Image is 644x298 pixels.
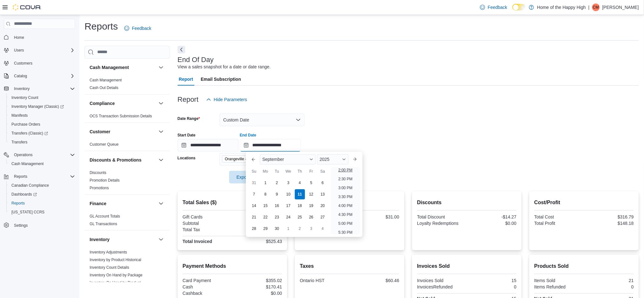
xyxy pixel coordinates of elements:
span: Inventory On Hand by Product [90,280,141,285]
button: Inventory Count [6,93,78,102]
li: 5:30 PM [336,229,355,236]
div: $316.79 [585,214,634,219]
button: Finance [157,200,165,207]
div: 0 [585,284,634,289]
button: Customer [157,128,165,135]
div: Cash [183,284,231,289]
a: Feedback [478,1,510,14]
button: Users [1,46,78,55]
a: Discounts [90,170,106,175]
label: Date Range [178,116,200,121]
a: Manifests [9,112,30,119]
div: Invoices Sold [417,278,466,283]
button: Reports [6,199,78,208]
span: Inventory [11,85,75,93]
div: day-9 [272,189,282,199]
h3: Cash Management [90,64,129,71]
p: Home of the Happy High [537,3,586,11]
div: Sa [318,166,328,177]
span: Catalog [14,73,27,79]
span: Canadian Compliance [9,182,75,189]
span: Promotions [90,185,109,191]
a: [US_STATE] CCRS [9,208,47,216]
div: day-1 [261,178,271,188]
div: day-30 [272,224,282,234]
h2: Cost/Profit [534,199,634,206]
div: Tu [272,166,282,177]
button: Cash Management [90,64,156,71]
div: day-20 [318,201,328,211]
div: day-15 [261,201,271,211]
div: day-18 [295,201,305,211]
span: Home [14,35,24,40]
div: $0.00 [234,214,282,219]
a: Inventory by Product Historical [90,258,141,262]
strong: Total Invoiced [183,239,212,244]
div: day-10 [283,189,294,199]
label: Locations [178,156,196,161]
a: Transfers (Classic) [6,129,78,138]
span: Promotion Details [90,178,120,183]
div: day-16 [272,201,282,211]
input: Press the down key to enter a popover containing a calendar. Press the escape key to close the po... [240,139,301,152]
div: September, 2025 [248,177,329,234]
h2: Payment Methods [183,262,282,270]
li: 3:30 PM [336,193,355,201]
button: Inventory [90,236,156,243]
button: Users [11,46,26,54]
span: Inventory Adjustments [90,250,127,255]
span: Inventory Count [11,95,38,100]
span: Operations [14,152,33,157]
h2: Total Sales ($) [183,199,282,206]
span: Inventory Count [9,94,75,101]
div: $464.97 [234,221,282,226]
button: Compliance [157,100,165,107]
a: Customer Queue [90,142,119,147]
button: Manifests [6,111,78,120]
div: Total Discount [417,214,466,219]
div: 15 [468,278,517,283]
label: End Date [240,133,256,138]
span: Settings [14,223,28,228]
span: Inventory On Hand by Package [90,273,143,278]
li: 2:30 PM [336,175,355,183]
h3: Inventory [90,236,110,243]
button: Next month [350,154,360,164]
span: Inventory Manager (Classic) [9,103,75,110]
a: Promotions [90,186,109,190]
button: Discounts & Promotions [157,156,165,164]
div: View a sales snapshot for a date or date range. [178,64,271,70]
h2: Taxes [300,262,399,270]
div: day-6 [318,178,328,188]
span: September [262,157,284,162]
p: | [588,3,590,11]
span: Transfers [11,140,27,145]
a: Cash Management [9,160,46,168]
span: Orangeville - Broadway - Fire & Flower [222,156,282,163]
div: $0.00 [468,221,517,226]
span: Dashboards [11,192,37,197]
div: day-17 [283,201,294,211]
h2: Discounts [417,199,517,206]
a: Reports [9,199,27,207]
a: GL Account Totals [90,214,120,218]
div: Finance [85,212,170,230]
div: day-5 [306,178,316,188]
input: Press the down key to open a popover containing a calendar. [178,139,239,152]
span: CM [593,3,599,11]
button: Export [229,171,265,184]
div: day-1 [283,224,294,234]
a: Inventory On Hand by Package [90,273,143,277]
div: Total Profit [534,221,583,226]
span: Transfers [9,138,75,146]
li: 3:00 PM [336,184,355,192]
div: Total Cost [534,214,583,219]
div: Th [295,166,305,177]
button: Compliance [90,100,156,107]
li: 5:00 PM [336,220,355,227]
div: day-2 [295,224,305,234]
h3: Report [178,96,199,103]
img: Cova [13,4,41,10]
button: Canadian Compliance [6,181,78,190]
div: Customer [85,141,170,151]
